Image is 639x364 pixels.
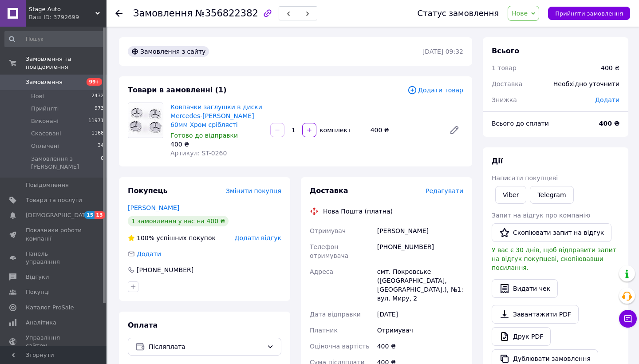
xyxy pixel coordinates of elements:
span: Адреса [310,268,333,275]
span: Платник [310,327,338,334]
span: Додати [137,250,161,257]
div: комплект [317,126,352,135]
time: [DATE] 09:32 [422,48,463,55]
span: Повідомлення [26,181,69,189]
span: Покупці [26,288,50,296]
span: 2432 [91,92,104,100]
span: Дата відправки [310,311,361,318]
span: Замовлення [133,8,193,19]
span: 1 товар [492,64,517,71]
span: Показники роботи компанії [26,226,82,242]
a: [PERSON_NAME] [128,204,179,211]
span: Замовлення [26,78,63,86]
a: Telegram [530,186,573,204]
span: 100% [137,234,154,241]
b: 400 ₴ [599,120,619,127]
a: Ковпачки заглушки в диски Mercedes-[PERSON_NAME] 60мм Хром сріблясті [170,103,262,128]
div: Ваш ID: 3792699 [29,13,106,21]
div: Статус замовлення [418,9,499,18]
span: Післяплата [149,342,263,352]
span: Телефон отримувача [310,243,348,259]
span: Замовлення та повідомлення [26,55,106,71]
span: Доставка [310,186,348,195]
div: [PHONE_NUMBER] [136,265,194,274]
div: успішних покупок [128,233,216,242]
span: Аналітика [26,319,56,327]
span: Stage Auto [29,5,95,13]
div: Необхідно уточнити [548,74,625,94]
span: Нові [31,92,44,100]
div: [PERSON_NAME] [375,223,465,239]
span: Додати [595,96,619,103]
span: 13 [95,211,105,219]
span: Замовлення з [PERSON_NAME] [31,155,101,171]
a: Друк PDF [492,327,551,346]
span: 99+ [87,78,102,86]
span: Отримувач [310,227,346,234]
span: Оціночна вартість [310,343,369,350]
span: Запит на відгук про компанію [492,212,590,219]
div: Отримувач [375,322,465,338]
button: Прийняти замовлення [548,7,630,20]
span: У вас є 30 днів, щоб відправити запит на відгук покупцеві, скопіювавши посилання. [492,246,616,271]
span: Дії [492,157,503,165]
div: Замовлення з сайту [128,46,209,57]
div: [PHONE_NUMBER] [375,239,465,264]
span: 0 [101,155,104,171]
span: Редагувати [426,187,463,194]
span: 34 [98,142,104,150]
span: [DEMOGRAPHIC_DATA] [26,211,91,219]
span: Покупець [128,186,168,195]
button: Скопіювати запит на відгук [492,223,611,242]
span: Управління сайтом [26,334,82,350]
div: 1 замовлення у вас на 400 ₴ [128,216,229,226]
div: 400 ₴ [367,124,442,136]
span: Оплачені [31,142,59,150]
button: Видати чек [492,279,558,298]
span: Доставка [492,80,522,87]
span: Панель управління [26,250,82,266]
span: Товари в замовленні (1) [128,86,227,94]
span: 1168 [91,130,104,138]
div: смт. Покровське ([GEOGRAPHIC_DATA], [GEOGRAPHIC_DATA].), №1: вул. Миру, 2 [375,264,465,306]
a: Viber [495,186,526,204]
span: Скасовані [31,130,61,138]
span: Всього [492,47,519,55]
span: Готово до відправки [170,132,238,139]
div: [DATE] [375,306,465,322]
span: Товари та послуги [26,196,82,204]
span: №356822382 [195,8,258,19]
span: 11971 [88,117,104,125]
input: Пошук [4,31,105,47]
span: Додати відгук [235,234,281,241]
div: Повернутися назад [115,9,122,18]
span: 15 [84,211,95,219]
span: Нове [512,10,528,17]
div: Нова Пошта (платна) [321,207,395,216]
span: Прийняти замовлення [555,10,623,17]
span: Написати покупцеві [492,174,558,182]
span: Виконані [31,117,59,125]
span: Каталог ProSale [26,304,74,312]
span: Відгуки [26,273,49,281]
div: 400 ₴ [375,338,465,354]
button: Чат з покупцем [619,310,637,328]
img: Ковпачки заглушки в диски Mercedes-Benz Мерседес 60мм Хром сріблясті [128,103,163,138]
span: Змінити покупця [226,187,281,194]
span: Додати товар [407,85,463,95]
span: Артикул: ST-0260 [170,150,227,157]
div: 400 ₴ [170,140,263,149]
span: Знижка [492,96,517,103]
a: Завантажити PDF [492,305,579,324]
a: Редагувати [446,121,463,139]
span: 973 [95,105,104,113]
span: Всього до сплати [492,120,549,127]
span: Оплата [128,321,158,329]
div: 400 ₴ [601,63,619,72]
span: Прийняті [31,105,59,113]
